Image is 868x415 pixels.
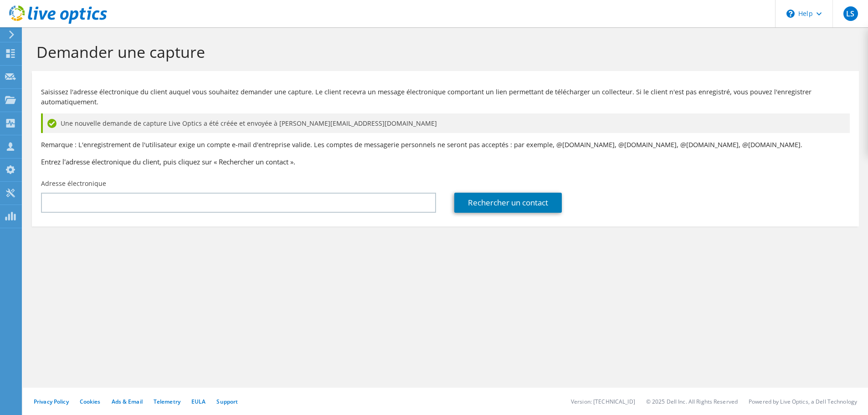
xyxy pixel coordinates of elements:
a: Cookies [80,398,101,405]
a: Rechercher un contact [454,193,562,213]
li: Powered by Live Optics, a Dell Technology [749,398,857,405]
a: Telemetry [154,398,180,405]
span: Une nouvelle demande de capture Live Optics a été créée et envoyée à [PERSON_NAME][EMAIL_ADDRESS]... [61,118,437,128]
li: Version: [TECHNICAL_ID] [571,398,635,405]
h1: Demander une capture [36,42,850,61]
a: Support [216,398,238,405]
h3: Entrez l'adresse électronique du client, puis cliquez sur « Rechercher un contact ». [41,157,850,167]
label: Adresse électronique [41,179,106,188]
p: Saisissez l'adresse électronique du client auquel vous souhaitez demander une capture. Le client ... [41,87,850,107]
a: Ads & Email [112,398,143,405]
svg: \n [786,10,795,18]
a: Privacy Policy [34,398,69,405]
a: EULA [191,398,205,405]
span: LS [843,6,858,21]
li: © 2025 Dell Inc. All Rights Reserved [646,398,738,405]
p: Remarque : L'enregistrement de l'utilisateur exige un compte e-mail d'entreprise valide. Les comp... [41,140,850,150]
